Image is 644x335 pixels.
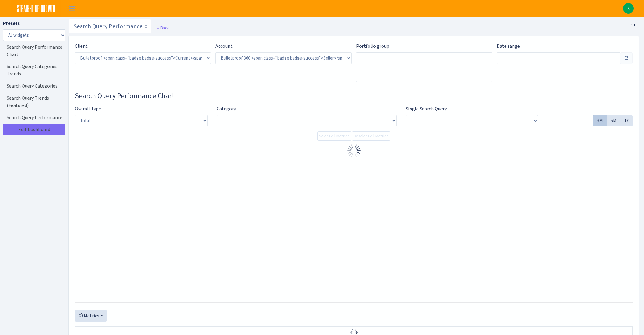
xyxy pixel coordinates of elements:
[217,105,236,112] label: Category
[3,112,64,124] a: Search Query Performance
[3,92,64,112] a: Search Query Trends (Featured)
[3,60,64,80] a: Search Query Categories Trends
[317,131,351,141] button: Select All Metrics
[75,105,101,112] label: Overall Type
[215,52,352,64] select: )
[406,105,447,112] label: Single Search Query
[623,3,634,14] a: K
[3,41,64,60] a: Search Query Performance Chart
[607,115,621,126] label: 6M
[352,131,390,141] button: Deselect All Metrics
[3,80,64,92] a: Search Query Categories
[64,3,79,13] button: Toggle navigation
[620,115,633,126] label: 1Y
[75,310,107,322] button: Metrics
[75,43,88,50] label: Client
[3,124,65,135] a: Edit Dashboard
[156,25,169,30] a: Back
[623,3,634,14] img: Kenzie Smith
[346,143,362,158] img: Preloader
[497,43,520,50] label: Date range
[593,115,607,126] label: 3M
[75,92,633,100] h3: Widget #67
[215,43,233,50] label: Account
[356,43,389,50] label: Portfolio group
[3,20,20,27] label: Presets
